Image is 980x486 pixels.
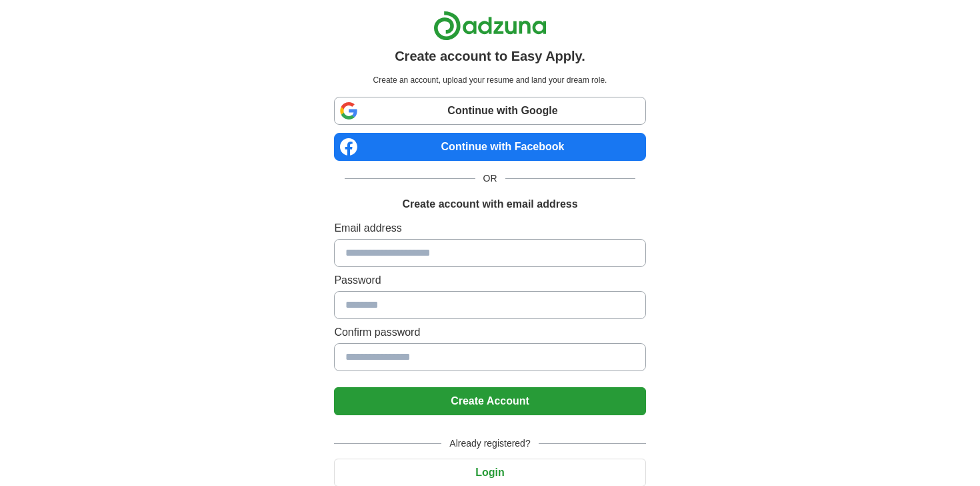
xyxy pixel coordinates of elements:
label: Password [334,272,645,288]
span: OR [475,172,505,186]
a: Continue with Google [334,97,645,125]
label: Confirm password [334,324,645,340]
label: Email address [334,220,645,236]
a: Continue with Facebook [334,133,645,161]
img: Adzuna logo [433,11,547,41]
span: Already registered? [441,437,538,451]
h1: Create account with email address [402,196,577,212]
a: Login [334,467,645,478]
button: Create Account [334,387,645,415]
h1: Create account to Easy Apply. [395,46,585,66]
p: Create an account, upload your resume and land your dream role. [337,74,643,86]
